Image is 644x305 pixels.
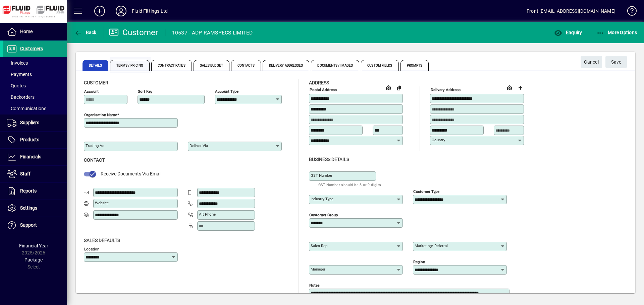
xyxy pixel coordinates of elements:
[199,212,216,217] mat-label: Alt Phone
[3,80,67,91] a: Quotes
[311,243,327,248] mat-label: Sales rep
[84,112,117,117] mat-label: Organisation name
[309,157,349,162] span: Business details
[215,89,238,94] mat-label: Account Type
[584,57,599,68] span: Cancel
[231,60,261,71] span: Contacts
[132,6,168,16] div: Fluid Fittings Ltd
[311,267,325,272] mat-label: Manager
[3,57,67,69] a: Invoices
[361,60,398,71] span: Custom Fields
[84,89,99,94] mat-label: Account
[309,80,329,85] span: Address
[7,72,32,77] span: Payments
[20,222,37,228] span: Support
[7,60,28,66] span: Invoices
[311,60,359,71] span: Documents / Images
[622,1,636,23] a: Knowledge Base
[19,243,48,248] span: Financial Year
[394,82,405,93] button: Copy to Delivery address
[84,238,120,243] span: Sales defaults
[581,56,602,68] button: Cancel
[7,106,46,111] span: Communications
[318,181,381,188] mat-hint: GST Number should be 8 or 9 digits
[72,26,98,39] button: Back
[84,157,105,163] span: Contact
[84,246,99,251] mat-label: Location
[596,30,637,35] span: More Options
[554,30,582,35] span: Enquiry
[20,137,39,142] span: Products
[527,6,615,16] div: Front [EMAIL_ADDRESS][DOMAIN_NAME]
[74,30,97,35] span: Back
[413,189,439,194] mat-label: Customer type
[95,201,109,205] mat-label: Website
[86,143,104,148] mat-label: Trading as
[263,60,310,71] span: Delivery Addresses
[7,83,26,88] span: Quotes
[67,26,104,39] app-page-header-button: Back
[309,283,320,287] mat-label: Notes
[101,171,161,176] span: Receive Documents Via Email
[20,205,37,211] span: Settings
[83,60,108,71] span: Details
[110,60,150,71] span: Terms / Pricing
[309,212,338,217] mat-label: Customer group
[84,80,108,85] span: Customer
[552,26,584,39] button: Enquiry
[3,103,67,114] a: Communications
[20,171,31,176] span: Staff
[413,259,425,264] mat-label: Region
[194,60,229,71] span: Sales Budget
[3,217,67,234] a: Support
[605,56,627,68] button: Save
[110,5,132,17] button: Profile
[20,29,33,34] span: Home
[311,197,333,201] mat-label: Industry type
[611,59,614,65] span: S
[3,132,67,148] a: Products
[3,149,67,165] a: Financials
[190,143,208,148] mat-label: Deliver via
[89,5,110,17] button: Add
[151,60,192,71] span: Contract Rates
[3,200,67,217] a: Settings
[383,82,394,93] a: View on map
[3,183,67,200] a: Reports
[20,154,41,159] span: Financials
[415,243,448,248] mat-label: Marketing/ Referral
[24,257,43,262] span: Package
[3,23,67,40] a: Home
[595,26,639,39] button: More Options
[504,82,515,93] a: View on map
[515,82,526,93] button: Choose address
[20,120,39,125] span: Suppliers
[3,69,67,80] a: Payments
[138,89,152,94] mat-label: Sort key
[20,188,37,194] span: Reports
[172,27,253,38] div: 10537 - ADP RAMSPECS LIMITED
[432,138,445,142] mat-label: Country
[3,91,67,103] a: Backorders
[311,173,332,178] mat-label: GST Number
[20,46,43,51] span: Customers
[109,27,158,38] div: Customer
[3,115,67,131] a: Suppliers
[400,60,429,71] span: Prompts
[7,94,35,100] span: Backorders
[611,57,622,68] span: ave
[3,166,67,182] a: Staff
